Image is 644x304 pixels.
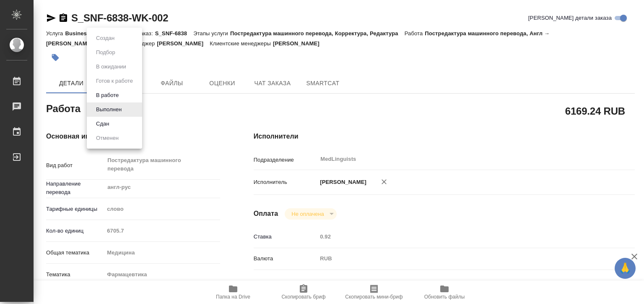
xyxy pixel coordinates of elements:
button: В ожидании [93,62,129,71]
button: Сдан [93,119,112,128]
button: Создан [93,34,117,43]
button: Подбор [93,48,118,57]
button: Выполнен [93,105,124,114]
button: В работе [93,91,121,100]
button: Отменен [93,134,121,143]
button: Готов к работе [93,76,135,86]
